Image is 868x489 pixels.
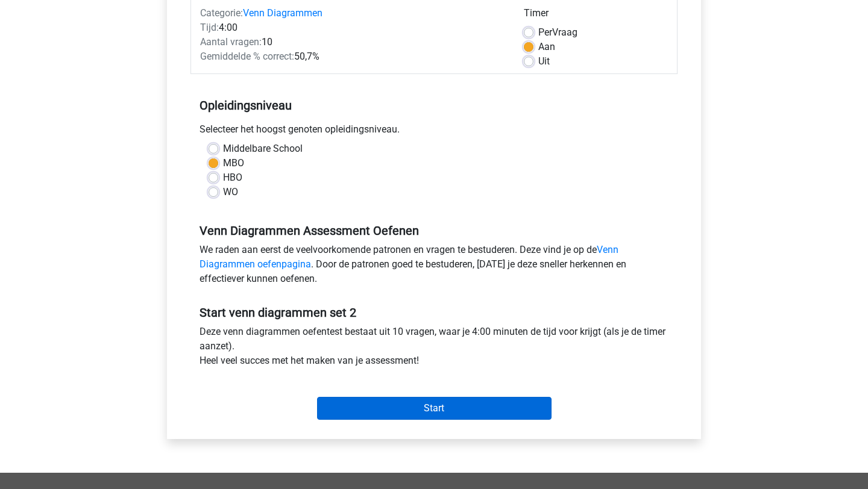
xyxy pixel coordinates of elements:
a: Venn Diagrammen [243,7,322,19]
div: 4:00 [191,20,515,35]
div: Deze venn diagrammen oefentest bestaat uit 10 vragen, waar je 4:00 minuten de tijd voor krijgt (a... [190,325,678,373]
label: HBO [223,170,242,185]
input: Start [317,397,552,420]
label: Vraag [538,25,577,40]
div: Selecteer het hoogst genoten opleidingsniveau. [190,122,678,142]
h5: Venn Diagrammen Assessment Oefenen [200,223,668,238]
label: Middelbare School [223,142,303,156]
label: Aan [538,40,555,54]
span: Tijd: [200,22,219,33]
label: MBO [223,156,244,170]
h5: Start venn diagrammen set 2 [200,305,668,320]
div: 50,7% [191,49,515,64]
label: WO [223,185,238,199]
label: Uit [538,54,550,69]
span: Categorie: [200,7,243,19]
span: Aantal vragen: [200,36,262,48]
span: Per [538,26,552,38]
h5: Opleidingsniveau [200,93,668,117]
div: We raden aan eerst de veelvoorkomende patronen en vragen te bestuderen. Deze vind je op de . Door... [190,243,678,291]
div: Timer [524,6,668,25]
span: Gemiddelde % correct: [200,51,294,62]
div: 10 [191,35,515,49]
